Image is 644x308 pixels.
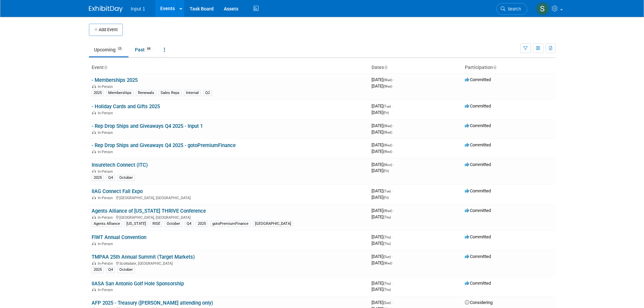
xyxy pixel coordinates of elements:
[372,129,392,135] span: [DATE]
[372,84,392,89] span: [DATE]
[92,142,236,148] a: - Rep Drop Ships and Giveaways Q4 2025 - gotoPremiumFinance
[117,175,135,181] div: October
[372,77,394,82] span: [DATE]
[92,123,203,129] a: - Rep Drop Ships and Giveaways Q4 2025 - Input 1
[393,208,394,213] span: -
[150,221,162,227] div: RISE
[383,124,392,128] span: (Wed)
[124,221,148,227] div: [US_STATE]
[92,261,96,265] img: In-Person Event
[383,85,392,88] span: (Wed)
[196,221,208,227] div: 2025
[92,234,146,240] a: FIWT Annual Convention
[131,6,145,11] span: Input 1
[136,90,156,96] div: Renewals
[92,111,96,114] img: In-Person Event
[393,162,394,167] span: -
[392,254,393,259] span: -
[165,221,182,227] div: October
[493,65,496,70] a: Sort by Participation Type
[92,215,96,219] img: In-Person Event
[116,46,123,51] span: 25
[465,103,491,109] span: Committed
[372,188,393,193] span: [DATE]
[92,103,160,110] a: - Holiday Cards and Gifts 2025
[372,162,394,167] span: [DATE]
[372,103,393,109] span: [DATE]
[383,288,391,291] span: (Thu)
[393,123,394,128] span: -
[92,208,206,214] a: Agents Alliance of [US_STATE] THRIVE Conference
[465,142,491,147] span: Committed
[383,301,391,305] span: (Sun)
[159,90,182,96] div: Sales Reps
[462,62,555,73] th: Participation
[383,261,392,265] span: (Wed)
[384,65,387,70] a: Sort by Start Date
[92,85,96,88] img: In-Person Event
[465,208,491,213] span: Committed
[372,110,389,115] span: [DATE]
[372,300,393,305] span: [DATE]
[372,287,391,292] span: [DATE]
[104,65,107,70] a: Sort by Event Name
[89,6,123,13] img: ExhibitDay
[185,221,193,227] div: Q4
[92,221,122,227] div: Agents Alliance
[383,209,392,213] span: (Wed)
[92,254,195,260] a: TMPAA 25th Annual Summit (Target Markets)
[89,62,369,73] th: Event
[92,195,366,200] div: [GEOGRAPHIC_DATA], [GEOGRAPHIC_DATA]
[203,90,212,96] div: Q2
[383,163,392,167] span: (Mon)
[465,77,491,82] span: Committed
[106,175,115,181] div: Q4
[98,288,115,292] span: In-Person
[92,300,213,306] a: AFP 2025 - Treasury ([PERSON_NAME] attending only)
[383,143,392,147] span: (Wed)
[184,90,201,96] div: Internal
[393,77,394,82] span: -
[98,261,115,266] span: In-Person
[253,221,293,227] div: [GEOGRAPHIC_DATA]
[372,241,391,246] span: [DATE]
[89,24,123,36] button: Add Event
[383,189,391,193] span: (Tue)
[383,111,389,115] span: (Fri)
[98,111,115,115] span: In-Person
[98,85,115,89] span: In-Person
[372,234,393,239] span: [DATE]
[92,131,96,134] img: In-Person Event
[98,215,115,220] span: In-Person
[92,77,138,83] a: - Memberships 2025
[98,150,115,154] span: In-Person
[98,242,115,246] span: In-Person
[465,162,491,167] span: Committed
[372,281,393,286] span: [DATE]
[465,281,491,286] span: Committed
[383,215,391,219] span: (Thu)
[89,43,128,56] a: Upcoming25
[92,90,104,96] div: 2025
[92,242,96,245] img: In-Person Event
[465,234,491,239] span: Committed
[392,300,393,305] span: -
[465,254,491,259] span: Committed
[383,235,391,239] span: (Thu)
[383,150,392,153] span: (Wed)
[505,6,521,11] span: Search
[383,255,391,259] span: (Sun)
[536,2,549,15] img: Susan Stout
[383,196,389,199] span: (Fri)
[465,188,491,193] span: Committed
[383,169,389,173] span: (Fri)
[92,196,96,199] img: In-Person Event
[92,150,96,153] img: In-Person Event
[98,169,115,174] span: In-Person
[372,254,393,259] span: [DATE]
[92,288,96,291] img: In-Person Event
[117,267,135,273] div: October
[393,142,394,147] span: -
[392,234,393,239] span: -
[496,3,527,15] a: Search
